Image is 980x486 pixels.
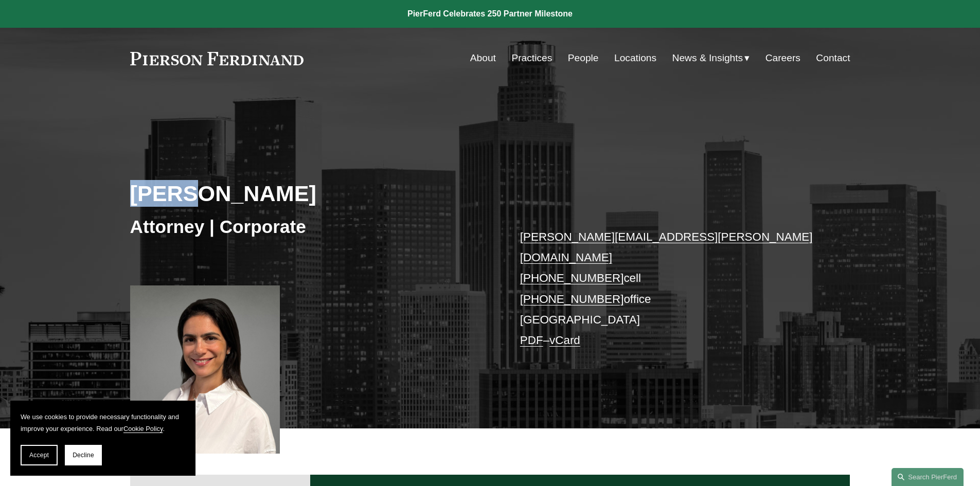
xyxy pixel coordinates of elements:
a: PDF [520,334,543,347]
section: Cookie banner [10,401,195,476]
p: We use cookies to provide necessary functionality and improve your experience. Read our . [21,411,185,435]
a: [PERSON_NAME][EMAIL_ADDRESS][PERSON_NAME][DOMAIN_NAME] [520,230,813,264]
a: Search this site [892,468,964,486]
span: Decline [73,452,94,459]
a: Locations [614,48,656,68]
button: Accept [21,445,58,465]
a: folder dropdown [672,48,750,68]
a: Careers [765,48,800,68]
a: Contact [816,48,850,68]
a: Practices [511,48,552,68]
a: Cookie Policy [123,425,163,433]
a: People [568,48,599,68]
a: About [470,48,496,68]
button: Decline [65,445,102,465]
span: Accept [29,452,49,459]
a: vCard [549,334,580,347]
h3: Attorney | Corporate [130,215,490,238]
h2: [PERSON_NAME] [130,180,490,207]
a: [PHONE_NUMBER] [520,293,624,305]
span: News & Insights [672,49,743,67]
a: [PHONE_NUMBER] [520,272,624,284]
p: cell office [GEOGRAPHIC_DATA] – [520,227,820,351]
